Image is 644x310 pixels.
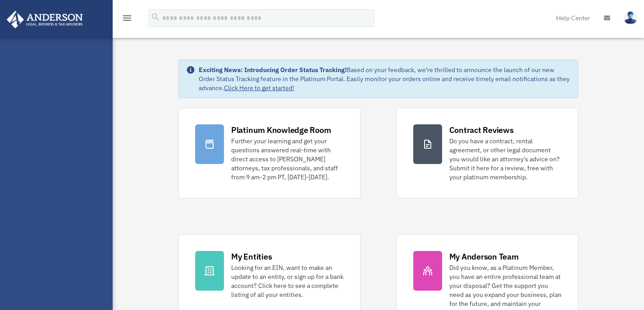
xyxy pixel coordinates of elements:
[397,108,579,198] a: Contract Reviews Do you have a contract, rental agreement, or other legal document you would like...
[224,84,294,92] a: Click Here to get started!
[231,251,272,262] div: My Entities
[449,251,519,262] div: My Anderson Team
[199,66,347,74] strong: Exciting News: Introducing Order Status Tracking!
[231,263,344,299] div: Looking for an EIN, want to make an update to an entity, or sign up for a bank account? Click her...
[122,16,132,23] a: menu
[4,11,86,28] img: Anderson Advisors Platinum Portal
[122,13,132,23] i: menu
[231,137,344,182] div: Further your learning and get your questions answered real-time with direct access to [PERSON_NAM...
[449,124,514,136] div: Contract Reviews
[624,11,637,24] img: User Pic
[178,108,361,198] a: Platinum Knowledge Room Further your learning and get your questions answered real-time with dire...
[449,137,562,182] div: Do you have a contract, rental agreement, or other legal document you would like an attorney's ad...
[199,65,571,92] div: Based on your feedback, we're thrilled to announce the launch of our new Order Status Tracking fe...
[231,124,331,136] div: Platinum Knowledge Room
[151,12,160,22] i: search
